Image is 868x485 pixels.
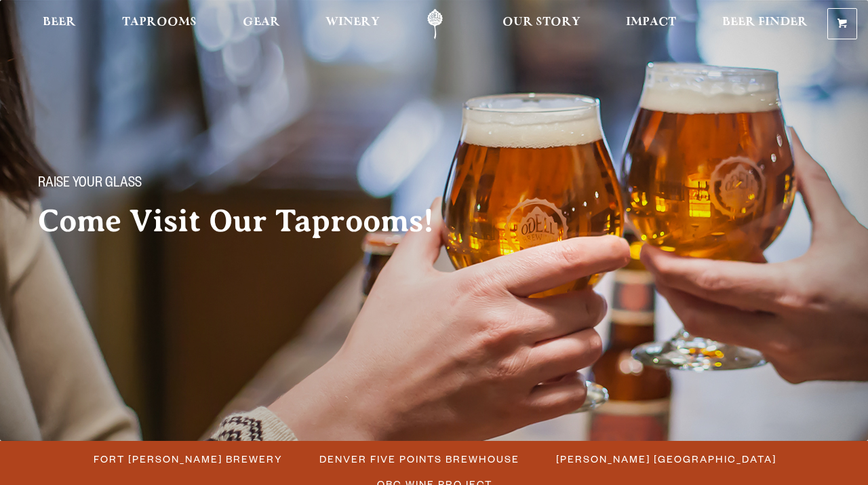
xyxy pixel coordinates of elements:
span: Beer Finder [722,17,808,28]
a: Fort [PERSON_NAME] Brewery [85,449,290,469]
span: Gear [243,17,280,28]
span: Fort [PERSON_NAME] Brewery [94,449,283,469]
span: Raise your glass [38,176,142,193]
span: Winery [325,17,380,28]
a: Impact [617,9,685,39]
a: Winery [317,9,389,39]
a: Beer Finder [713,9,816,39]
span: [PERSON_NAME] [GEOGRAPHIC_DATA] [556,449,776,469]
a: Beer [34,9,85,39]
span: Impact [626,17,676,28]
a: Our Story [494,9,589,39]
a: Taprooms [113,9,205,39]
a: [PERSON_NAME] [GEOGRAPHIC_DATA] [548,449,783,469]
a: Odell Home [410,9,460,39]
span: Beer [43,17,76,28]
h2: Come Visit Our Taprooms! [38,204,461,238]
a: Gear [234,9,289,39]
span: Denver Five Points Brewhouse [319,449,519,469]
a: Denver Five Points Brewhouse [311,449,526,469]
span: Taprooms [122,17,197,28]
span: Our Story [502,17,580,28]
